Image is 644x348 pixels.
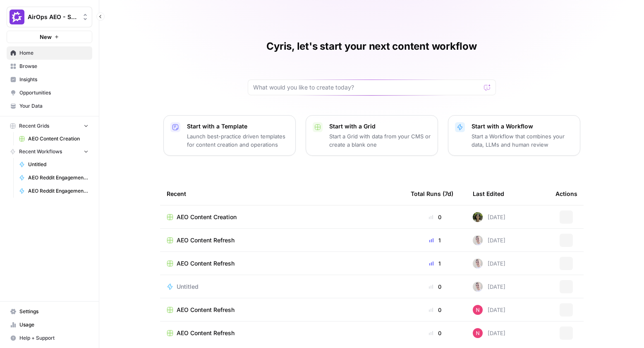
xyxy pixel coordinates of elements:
[7,31,92,43] button: New
[411,236,460,244] div: 1
[177,283,199,291] span: Untitled
[15,158,92,171] a: Untitled
[266,40,476,53] h1: Cyris, let's start your next content workflow
[411,329,460,337] div: 0
[167,259,397,268] a: AEO Content Refresh
[19,122,49,130] span: Recent Grids
[473,305,483,315] img: fopa3c0x52at9xxul9zbduzf8hu4
[15,132,92,145] a: AEO Content Creation
[7,46,92,60] a: Home
[473,235,505,245] div: [DATE]
[15,171,92,184] a: AEO Reddit Engagement - Fork
[7,305,92,318] a: Settings
[10,10,24,24] img: AirOps AEO - Single Brand (Gong) Logo
[7,99,92,113] a: Your Data
[555,182,577,205] div: Actions
[7,145,92,158] button: Recent Workflows
[167,283,397,291] a: Untitled
[473,259,483,268] img: ant2ty5ec9o1f6p3djdkrbj4ekdi
[177,329,235,337] span: AEO Content Refresh
[15,184,92,198] a: AEO Reddit Engagement - Fork
[19,321,89,329] span: Usage
[167,213,397,221] a: AEO Content Creation
[411,213,460,221] div: 0
[473,182,504,205] div: Last Edited
[473,282,483,292] img: ant2ty5ec9o1f6p3djdkrbj4ekdi
[19,102,89,110] span: Your Data
[7,73,92,86] a: Insights
[167,329,397,337] a: AEO Content Refresh
[448,115,580,156] button: Start with a WorkflowStart a Workflow that combines your data, LLMs and human review
[7,7,92,27] button: Workspace: AirOps AEO - Single Brand (Gong)
[473,235,483,245] img: ant2ty5ec9o1f6p3djdkrbj4ekdi
[7,331,92,345] button: Help + Support
[19,148,62,155] span: Recent Workflows
[411,306,460,314] div: 0
[167,182,397,205] div: Recent
[411,283,460,291] div: 0
[177,306,235,314] span: AEO Content Refresh
[19,89,89,97] span: Opportunities
[306,115,438,156] button: Start with a GridStart a Grid with data from your CMS or create a blank one
[7,120,92,132] button: Recent Grids
[253,83,481,92] input: What would you like to create today?
[411,182,453,205] div: Total Runs (7d)
[7,318,92,331] a: Usage
[40,33,52,41] span: New
[473,212,483,222] img: 9yzyh6jx8pyi0i4bg270dfgokx5n
[167,236,397,244] a: AEO Content Refresh
[472,122,573,130] p: Start with a Workflow
[473,328,505,338] div: [DATE]
[473,328,483,338] img: fopa3c0x52at9xxul9zbduzf8hu4
[329,122,431,130] p: Start with a Grid
[28,187,89,195] span: AEO Reddit Engagement - Fork
[177,236,235,244] span: AEO Content Refresh
[473,305,505,315] div: [DATE]
[472,132,573,149] p: Start a Workflow that combines your data, LLMs and human review
[177,259,235,268] span: AEO Content Refresh
[28,161,89,168] span: Untitled
[473,282,505,292] div: [DATE]
[329,132,431,149] p: Start a Grid with data from your CMS or create a blank one
[28,135,89,143] span: AEO Content Creation
[177,213,237,221] span: AEO Content Creation
[167,306,397,314] a: AEO Content Refresh
[28,13,78,21] span: AirOps AEO - Single Brand (Gong)
[473,259,505,268] div: [DATE]
[187,122,289,130] p: Start with a Template
[19,334,89,342] span: Help + Support
[163,115,296,156] button: Start with a TemplateLaunch best-practice driven templates for content creation and operations
[19,49,89,57] span: Home
[28,174,89,181] span: AEO Reddit Engagement - Fork
[19,308,89,315] span: Settings
[411,259,460,268] div: 1
[473,212,505,222] div: [DATE]
[187,132,289,149] p: Launch best-practice driven templates for content creation and operations
[7,60,92,73] a: Browse
[19,63,89,70] span: Browse
[19,76,89,83] span: Insights
[7,86,92,99] a: Opportunities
